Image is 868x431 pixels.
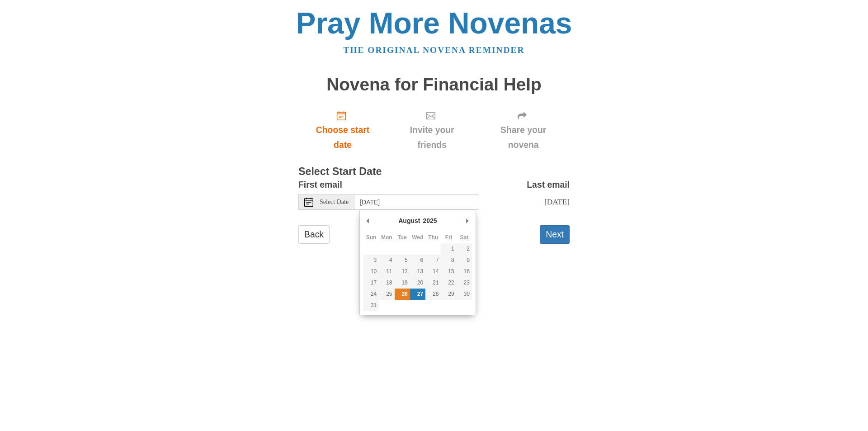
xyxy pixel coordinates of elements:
button: 6 [410,255,425,266]
abbr: Saturday [460,234,468,241]
button: 19 [395,277,410,289]
button: Next [540,225,570,244]
span: Select Date [320,199,349,205]
button: 15 [441,266,456,277]
button: 22 [441,277,456,289]
button: 2 [457,243,472,255]
button: 4 [379,255,394,266]
div: Click "Next" to confirm your start date first. [477,103,570,157]
div: Click "Next" to confirm your start date first. [387,103,477,157]
div: 2025 [421,214,438,227]
button: 10 [363,266,379,277]
button: 7 [425,255,441,266]
button: 23 [457,277,472,289]
button: 31 [363,300,379,311]
button: 20 [410,277,425,289]
button: 16 [457,266,472,277]
abbr: Friday [445,234,452,241]
span: Choose start date [307,123,378,152]
abbr: Monday [381,234,392,241]
button: 29 [441,289,456,300]
button: 26 [395,289,410,300]
button: 30 [457,289,472,300]
label: Last email [527,177,570,192]
button: 11 [379,266,394,277]
abbr: Tuesday [397,234,406,241]
button: 1 [441,243,456,255]
span: Share your novena [486,123,561,152]
button: 14 [425,266,441,277]
button: 9 [457,255,472,266]
abbr: Thursday [428,234,438,241]
button: 18 [379,277,394,289]
button: 25 [379,289,394,300]
button: Previous Month [363,214,373,227]
button: 27 [410,289,425,300]
a: Back [298,225,330,244]
button: 24 [363,289,379,300]
button: 3 [363,255,379,266]
span: [DATE] [544,197,570,206]
label: First email [298,177,342,192]
button: 8 [441,255,456,266]
div: August [397,214,421,227]
span: Invite your friends [396,123,468,152]
button: 12 [395,266,410,277]
input: Use the arrow keys to pick a date [354,194,479,210]
abbr: Sunday [366,234,377,241]
h1: Novena for Financial Help [298,75,570,95]
abbr: Wednesday [412,234,423,241]
button: 21 [425,277,441,289]
button: Next Month [463,214,472,227]
a: Pray More Novenas [296,6,572,40]
a: The original novena reminder [344,45,525,55]
h3: Select Start Date [298,166,570,178]
button: 28 [425,289,441,300]
a: Choose start date [298,103,387,157]
button: 5 [395,255,410,266]
button: 17 [363,277,379,289]
button: 13 [410,266,425,277]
